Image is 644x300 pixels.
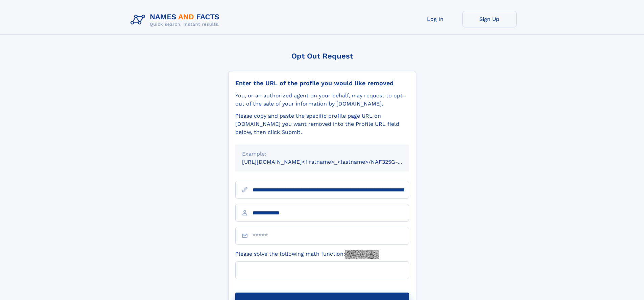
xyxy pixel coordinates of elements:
label: Please solve the following math function: [235,250,379,259]
div: Enter the URL of the profile you would like removed [235,79,409,87]
img: Logo Names and Facts [128,11,225,29]
a: Log In [408,11,462,27]
div: Opt Out Request [228,52,416,60]
div: Example: [242,150,402,158]
a: Sign Up [462,11,517,27]
small: [URL][DOMAIN_NAME]<firstname>_<lastname>/NAF325G-xxxxxxxx [242,159,422,165]
div: Please copy and paste the specific profile page URL on [DOMAIN_NAME] you want removed into the Pr... [235,112,409,136]
div: You, or an authorized agent on your behalf, may request to opt-out of the sale of your informatio... [235,92,409,108]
